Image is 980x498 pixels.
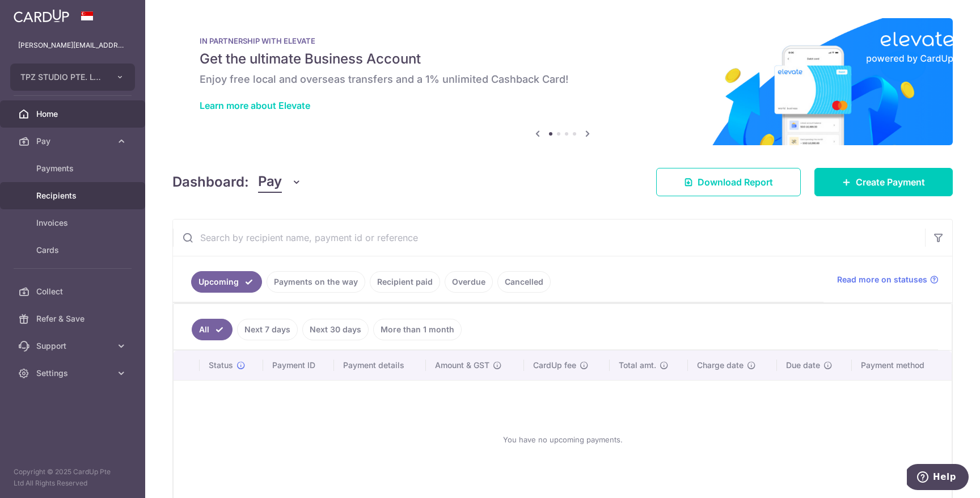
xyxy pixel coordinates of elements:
span: Pay [36,136,111,147]
span: Home [36,108,111,120]
span: Payments [36,163,111,174]
iframe: Opens a widget where you can find more information [907,464,969,492]
a: Download Report [656,168,801,196]
a: Read more on statuses [837,274,939,285]
p: [PERSON_NAME][EMAIL_ADDRESS][DOMAIN_NAME] [18,40,127,51]
th: Payment details [334,351,426,380]
a: Payments on the way [267,271,365,293]
h6: Enjoy free local and overseas transfers and a 1% unlimited Cashback Card! [200,73,926,86]
a: Cancelled [497,271,551,293]
span: Charge date [697,360,744,371]
input: Search by recipient name, payment id or reference [173,220,925,256]
span: CardUp fee [533,360,576,371]
span: TPZ STUDIO PTE. LTD. [20,71,104,83]
span: Collect [36,286,111,297]
a: Overdue [445,271,493,293]
span: Recipients [36,190,111,201]
h4: Dashboard: [172,172,249,192]
th: Payment method [852,351,952,380]
a: Create Payment [814,168,953,196]
span: Refer & Save [36,313,111,324]
span: Invoices [36,217,111,229]
span: Settings [36,368,111,379]
span: Pay [258,171,282,193]
a: Learn more about Elevate [200,100,310,111]
button: TPZ STUDIO PTE. LTD. [10,64,135,91]
span: Read more on statuses [837,274,927,285]
img: Renovation banner [172,18,953,145]
p: IN PARTNERSHIP WITH ELEVATE [200,36,926,45]
a: All [192,319,233,340]
div: You have no upcoming payments. [187,390,938,489]
th: Payment ID [263,351,334,380]
a: Next 30 days [302,319,369,340]
a: Recipient paid [370,271,440,293]
button: Pay [258,171,302,193]
span: Download Report [698,175,773,189]
a: Next 7 days [237,319,298,340]
h5: Get the ultimate Business Account [200,50,926,68]
a: More than 1 month [373,319,462,340]
span: Status [209,360,233,371]
a: Upcoming [191,271,262,293]
span: Cards [36,244,111,256]
span: Total amt. [619,360,656,371]
span: Amount & GST [435,360,489,371]
span: Create Payment [856,175,925,189]
img: CardUp [14,9,69,23]
span: Due date [786,360,820,371]
span: Support [36,340,111,352]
